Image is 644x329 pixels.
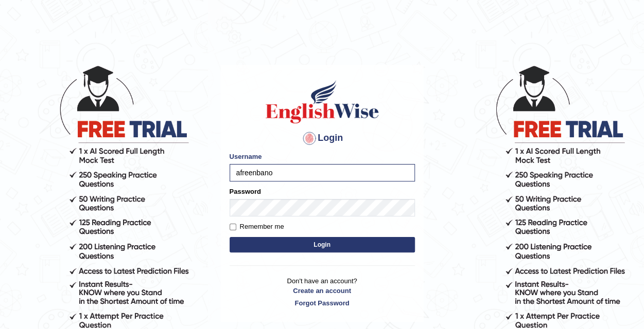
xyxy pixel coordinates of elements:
[230,222,284,232] label: Remember me
[264,79,381,125] img: Logo of English Wise sign in for intelligent practice with AI
[230,152,262,161] label: Username
[230,237,415,252] button: Login
[230,276,415,308] p: Don't have an account?
[230,187,261,196] label: Password
[230,224,236,230] input: Remember me
[230,286,415,296] a: Create an account
[230,298,415,308] a: Forgot Password
[230,130,415,147] h4: Login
